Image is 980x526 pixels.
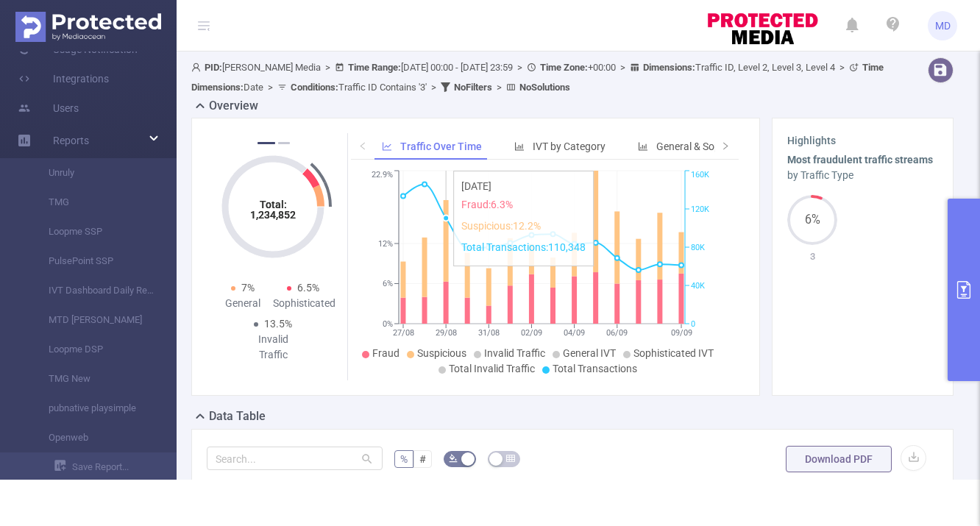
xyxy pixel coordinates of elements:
a: Loopme DSP [29,335,159,364]
div: General [213,296,273,311]
tspan: 40K [691,281,705,291]
tspan: 04/09 [564,328,585,338]
span: General IVT [563,347,616,359]
span: Suspicious [417,347,466,359]
a: MTD [PERSON_NAME] [29,305,159,335]
tspan: 6% [383,280,393,289]
span: 6% [787,214,837,226]
span: Invalid Traffic [484,347,545,359]
a: Reports [53,126,89,155]
span: > [513,62,527,73]
a: pubnative playsimple [29,394,159,423]
tspan: 06/09 [606,328,628,338]
span: Total Transactions [553,363,637,374]
button: Download PDF [786,446,892,472]
tspan: 0 [691,319,695,329]
span: > [263,82,277,93]
input: Search... [207,447,383,470]
tspan: 27/08 [392,328,413,338]
tspan: 1,234,852 [250,209,296,221]
tspan: Total: [260,199,287,210]
span: General & Sophisticated IVT by Category [656,141,840,152]
a: TMG New [29,364,159,394]
span: Traffic ID, Level 2, Level 3, Level 4 [643,62,835,73]
p: 3 [787,249,837,264]
h3: Highlights [787,133,938,149]
span: > [616,62,630,73]
span: > [492,82,506,93]
b: Most fraudulent traffic streams [787,154,933,166]
tspan: 120K [691,205,709,214]
b: Time Range: [348,62,401,73]
i: icon: bar-chart [514,141,525,152]
span: 7% [241,282,255,294]
div: Invalid Traffic [243,332,303,363]
button: 1 [258,142,275,144]
a: Openweb [29,423,159,452]
a: TMG [29,188,159,217]
tspan: 160K [691,171,709,180]
tspan: 0% [383,319,393,329]
span: Reports [53,135,89,146]
b: No Filters [454,82,492,93]
button: 2 [278,142,290,144]
a: Users [18,93,79,123]
b: Dimensions : [643,62,695,73]
a: Loopme SSP [29,217,159,246]
b: Time Zone: [540,62,588,73]
span: Traffic Over Time [400,141,482,152]
div: Sophisticated [273,296,333,311]
i: icon: table [506,454,515,463]
h2: Data Table [209,408,266,425]
i: icon: user [191,63,205,72]
span: > [427,82,441,93]
tspan: 09/09 [670,328,692,338]
i: icon: left [358,141,367,150]
span: Sophisticated IVT [633,347,714,359]
tspan: 31/08 [478,328,500,338]
span: 13.5% [264,318,292,330]
a: PulsePoint SSP [29,246,159,276]
tspan: 80K [691,243,705,252]
span: [PERSON_NAME] Media [DATE] 00:00 - [DATE] 23:59 +00:00 [191,62,884,93]
img: Protected Media [15,12,161,42]
i: icon: bar-chart [638,141,648,152]
a: IVT Dashboard Daily Report [29,276,159,305]
tspan: 12% [378,239,393,249]
a: Integrations [18,64,109,93]
span: > [321,62,335,73]
b: PID: [205,62,222,73]
i: icon: right [721,141,730,150]
b: Conditions : [291,82,338,93]
span: > [835,62,849,73]
div: by Traffic Type [787,168,938,183]
span: % [400,453,408,465]
a: Unruly [29,158,159,188]
span: 6.5% [297,282,319,294]
i: icon: line-chart [382,141,392,152]
a: Save Report... [54,452,177,482]
i: icon: bg-colors [449,454,458,463]
tspan: 29/08 [435,328,456,338]
span: Traffic ID Contains '3' [291,82,427,93]
tspan: 02/09 [521,328,542,338]
b: No Solutions [519,82,570,93]
tspan: 22.9% [372,171,393,180]
span: # [419,453,426,465]
h2: Overview [209,97,258,115]
span: MD [935,11,951,40]
span: Total Invalid Traffic [449,363,535,374]
span: Fraud [372,347,400,359]
span: IVT by Category [533,141,606,152]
